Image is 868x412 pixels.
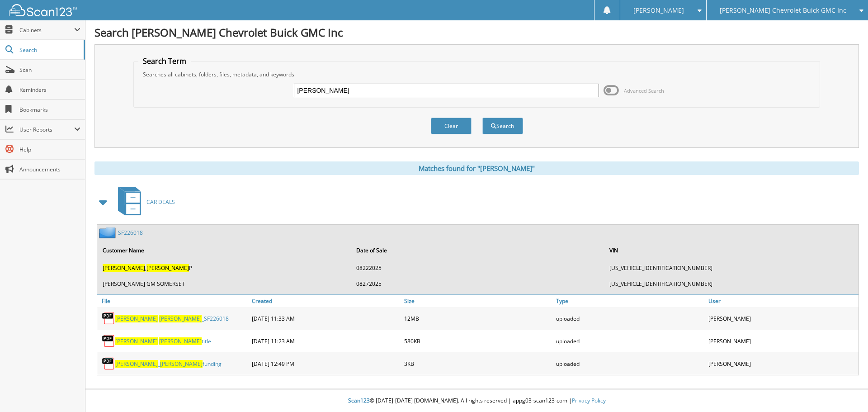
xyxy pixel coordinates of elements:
a: Size [402,295,554,307]
td: [PERSON_NAME] GM SOMERSET [98,276,351,291]
a: [PERSON_NAME] [PERSON_NAME]_SF226018 [115,315,229,322]
span: Bookmarks [19,106,80,114]
span: Scan [19,66,80,74]
span: Advanced Search [624,87,664,94]
td: 08222025 [352,260,604,275]
div: 3KB [402,355,554,373]
span: [PERSON_NAME] Chevrolet Buick GMC Inc [720,8,846,13]
span: [PERSON_NAME] [159,337,202,345]
a: [PERSON_NAME]_[PERSON_NAME]funding [115,360,222,368]
img: PDF.png [102,334,115,348]
td: 08272025 [352,276,604,291]
div: uploaded [554,355,706,373]
a: [PERSON_NAME] [PERSON_NAME]title [115,337,211,345]
th: Date of Sale [352,241,604,260]
img: PDF.png [102,312,115,325]
a: File [97,295,250,307]
span: [PERSON_NAME] [103,264,145,272]
img: folder2.png [99,227,118,238]
div: [DATE] 12:49 PM [250,355,402,373]
img: scan123-logo-white.svg [9,4,77,16]
span: Announcements [19,166,80,173]
a: CAR DEALS [113,184,175,220]
div: © [DATE]-[DATE] [DOMAIN_NAME]. All rights reserved | appg03-scan123-com | [85,390,868,412]
div: Matches found for "[PERSON_NAME]" [94,161,859,175]
span: [PERSON_NAME] [146,264,189,272]
td: [US_VEHICLE_IDENTIFICATION_NUMBER] [605,276,858,291]
button: Clear [431,118,472,134]
iframe: Chat Widget [823,369,868,412]
img: PDF.png [102,357,115,370]
a: Privacy Policy [572,397,606,404]
span: [PERSON_NAME] [115,315,158,322]
div: [PERSON_NAME] [706,332,859,350]
td: , P [98,260,351,275]
div: Searches all cabinets, folders, files, metadata, and keywords [138,71,816,78]
a: SF226018 [118,229,143,237]
div: [DATE] 11:23 AM [250,332,402,350]
div: [PERSON_NAME] [706,355,859,373]
div: 580KB [402,332,554,350]
span: Search [19,46,79,54]
span: Reminders [19,86,80,94]
span: [PERSON_NAME] [115,337,158,345]
div: uploaded [554,332,706,350]
span: Scan123 [348,397,370,404]
a: Created [250,295,402,307]
span: [PERSON_NAME] [633,8,684,13]
div: [DATE] 11:33 AM [250,309,402,327]
span: Help [19,146,80,153]
a: Type [554,295,706,307]
div: [PERSON_NAME] [706,309,859,327]
th: Customer Name [98,241,351,260]
button: Search [482,118,523,134]
span: [PERSON_NAME] [160,360,203,368]
h1: Search [PERSON_NAME] Chevrolet Buick GMC Inc [94,25,859,40]
th: VIN [605,241,858,260]
a: User [706,295,859,307]
span: [PERSON_NAME] [115,360,158,368]
span: User Reports [19,126,74,133]
td: [US_VEHICLE_IDENTIFICATION_NUMBER] [605,260,858,275]
legend: Search Term [138,56,191,66]
span: Cabinets [19,26,74,34]
div: 12MB [402,309,554,327]
span: CAR DEALS [146,198,175,206]
span: [PERSON_NAME] [159,315,202,322]
div: uploaded [554,309,706,327]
